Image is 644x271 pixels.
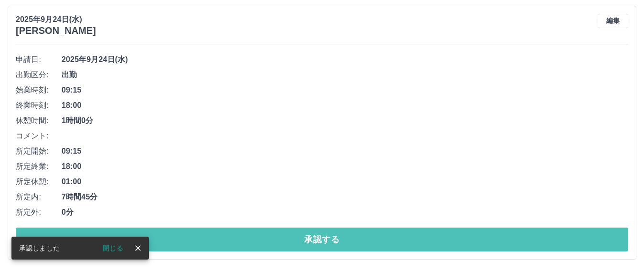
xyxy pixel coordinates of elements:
span: 2025年9月24日(水) [62,54,628,65]
span: 09:15 [62,146,628,157]
span: 7時間45分 [62,191,628,203]
span: 09:15 [62,84,628,96]
span: 出勤区分: [16,69,62,81]
span: 01:00 [62,176,628,188]
span: 始業時刻: [16,84,62,96]
span: 終業時刻: [16,100,62,111]
span: 所定終業: [16,161,62,172]
button: 閉じる [95,241,131,255]
button: close [131,241,145,255]
span: 所定外: [16,207,62,218]
span: 18:00 [62,100,628,111]
span: 所定内: [16,191,62,203]
span: 申請日: [16,54,62,65]
div: 承認しました [19,240,60,257]
span: コメント: [16,130,62,142]
span: 0分 [62,207,628,218]
p: 2025年9月24日(水) [16,14,96,25]
span: 18:00 [62,161,628,172]
span: 所定休憩: [16,176,62,188]
span: 所定開始: [16,146,62,157]
button: 承認する [16,228,628,251]
button: 編集 [598,14,628,28]
span: 休憩時間: [16,115,62,126]
h3: [PERSON_NAME] [16,25,96,36]
span: 出勤 [62,69,628,81]
span: 1時間0分 [62,115,628,126]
